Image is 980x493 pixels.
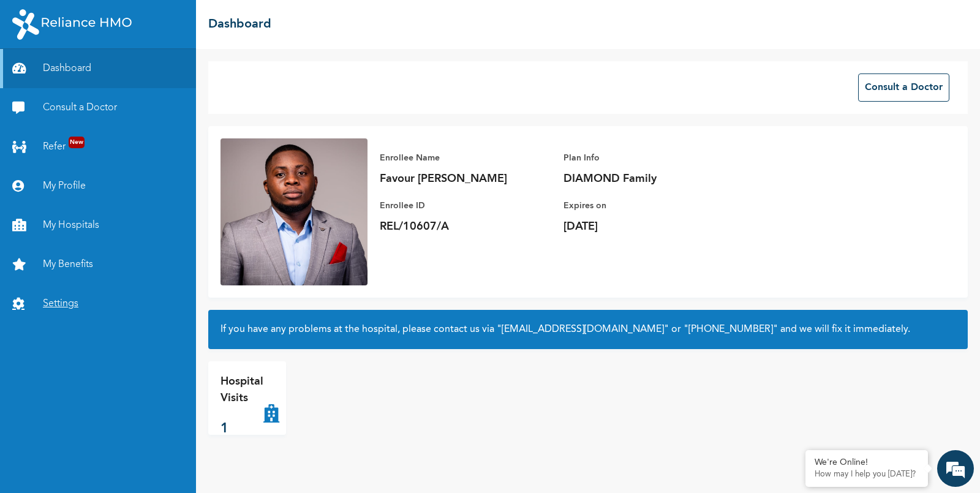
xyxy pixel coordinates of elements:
[815,470,919,480] p: How may I help you today?
[497,325,669,334] a: "[EMAIL_ADDRESS][DOMAIN_NAME]"
[208,15,271,34] h2: Dashboard
[563,151,735,165] p: Plan Info
[380,171,551,186] p: Favour [PERSON_NAME]
[815,457,919,468] div: We're Online!
[221,138,367,285] img: Enrollee
[221,419,263,439] p: 1
[221,374,263,407] p: Hospital Visits
[12,9,132,40] img: RelianceHMO's Logo
[684,325,778,334] a: "[PHONE_NUMBER]"
[563,198,735,213] p: Expires on
[380,198,551,213] p: Enrollee ID
[221,322,956,337] h2: If you have any problems at the hospital, please contact us via or and we will fix it immediately.
[563,219,735,234] p: [DATE]
[380,151,551,165] p: Enrollee Name
[69,137,85,148] span: New
[563,171,735,186] p: DIAMOND Family
[858,73,949,102] button: Consult a Doctor
[380,219,551,234] p: REL/10607/A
